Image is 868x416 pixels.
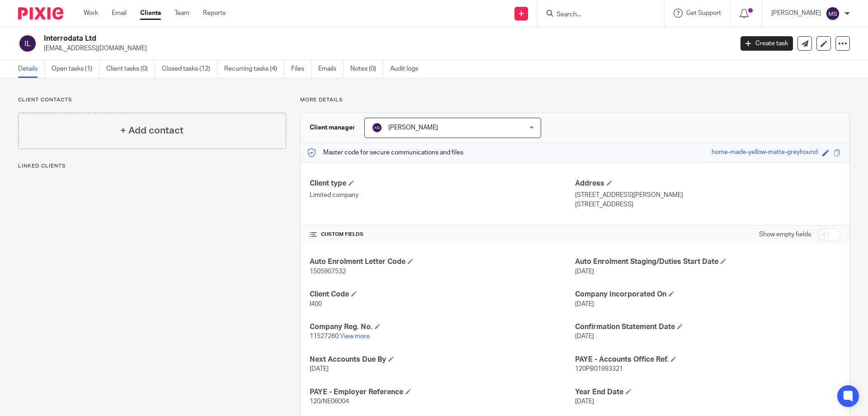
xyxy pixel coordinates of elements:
a: Open tasks (1) [52,60,99,78]
a: Clients [140,9,161,18]
h4: Address [575,179,840,188]
span: 120/NE06004 [310,398,349,405]
a: Notes (0) [350,60,383,78]
span: [DATE] [575,301,594,307]
h4: PAYE - Accounts Office Ref. [575,355,840,364]
a: View more [340,333,370,339]
h4: Confirmation Statement Date [575,322,840,332]
a: Audit logs [390,60,425,78]
span: 1505907532 [310,268,346,275]
h2: Interrodata Ltd [44,34,590,43]
a: Reports [203,9,226,18]
h4: Year End Date [575,387,840,397]
h4: + Add contact [120,124,184,138]
p: More details [300,96,850,104]
a: Closed tasks (12) [162,60,217,78]
h4: Client Code [310,290,575,299]
h4: Company Reg. No. [310,322,575,332]
p: [PERSON_NAME] [771,9,821,18]
p: Linked clients [18,163,286,170]
span: [DATE] [310,366,329,372]
h4: Next Accounts Due By [310,355,575,364]
img: svg%3E [372,122,382,133]
h4: Client type [310,179,575,188]
span: [DATE] [575,398,594,405]
p: [EMAIL_ADDRESS][DOMAIN_NAME] [44,44,727,53]
span: Get Support [686,10,721,16]
img: Pixie [18,7,63,19]
h4: Company Incorporated On [575,290,840,299]
img: svg%3E [18,34,37,53]
p: [STREET_ADDRESS] [575,200,840,209]
p: [STREET_ADDRESS][PERSON_NAME] [575,191,840,200]
span: I400 [310,301,322,307]
a: Recurring tasks (4) [224,60,284,78]
a: Details [18,60,45,78]
h4: Auto Enrolment Letter Code [310,257,575,267]
div: home-made-yellow-matte-greyhound [712,148,818,158]
span: [DATE] [575,268,594,275]
span: [DATE] [575,333,594,339]
a: Files [291,60,311,78]
h4: Auto Enrolment Staging/Duties Start Date [575,257,840,267]
span: 120PB01993321 [575,366,623,372]
a: Work [84,9,98,18]
h4: CUSTOM FIELDS [310,231,575,238]
p: Master code for secure communications and files [307,148,463,157]
input: Search [556,11,637,19]
span: 11527260 [310,333,339,339]
a: Client tasks (0) [106,60,155,78]
h3: Client manager [310,123,355,132]
a: Team [175,9,189,18]
p: Limited company [310,191,575,200]
h4: PAYE - Employer Reference [310,387,575,397]
p: Client contacts [18,96,286,104]
span: [PERSON_NAME] [388,124,438,131]
label: Show empty fields [759,230,811,239]
a: Email [112,9,127,18]
a: Create task [741,36,793,51]
img: svg%3E [826,6,840,21]
a: Emails [318,60,344,78]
